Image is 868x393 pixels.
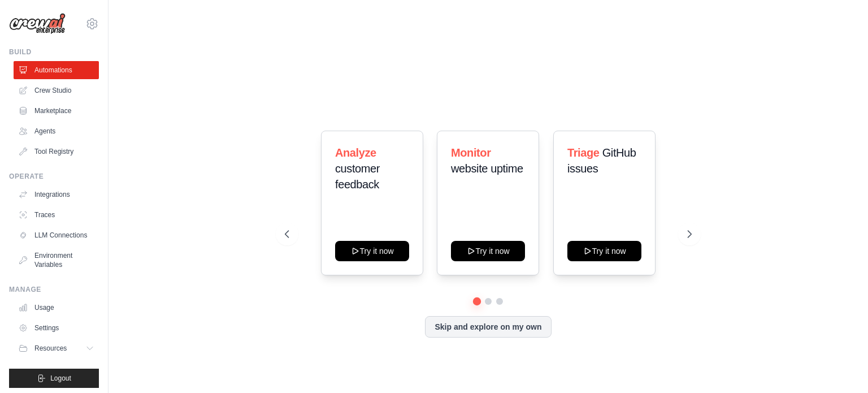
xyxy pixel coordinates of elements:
div: Build [9,47,99,57]
a: Agents [14,122,99,140]
span: website uptime [451,162,523,175]
button: Resources [14,339,99,357]
div: Manage [9,285,99,294]
span: GitHub issues [567,146,636,175]
button: Try it now [451,241,525,261]
button: Try it now [335,241,409,261]
img: Logo [9,13,66,34]
a: Marketplace [14,102,99,120]
span: Monitor [451,146,491,159]
div: Operate [9,172,99,181]
a: Integrations [14,185,99,204]
button: Logout [9,369,99,388]
span: Triage [567,146,600,159]
a: Usage [14,299,99,317]
a: Automations [14,61,99,79]
span: Resources [34,344,67,353]
button: Skip and explore on my own [425,316,551,338]
span: Logout [50,374,71,383]
a: LLM Connections [14,226,99,244]
span: customer feedback [335,162,380,191]
a: Traces [14,206,99,224]
a: Environment Variables [14,247,99,274]
a: Tool Registry [14,142,99,161]
span: Analyze [335,146,376,159]
a: Settings [14,319,99,337]
button: Try it now [567,241,641,261]
a: Crew Studio [14,81,99,100]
